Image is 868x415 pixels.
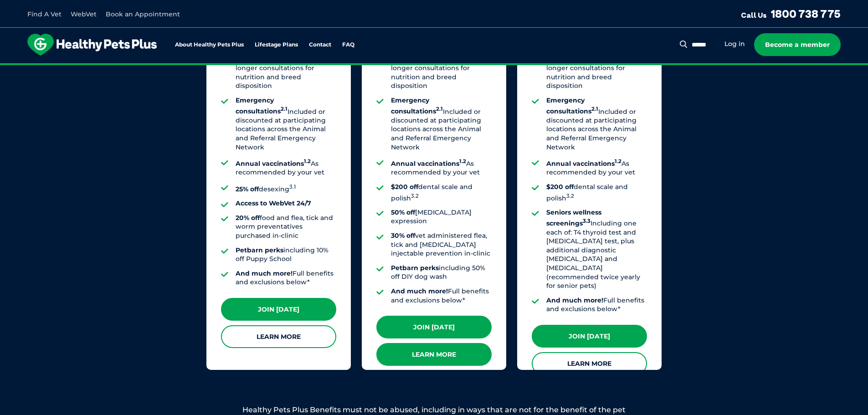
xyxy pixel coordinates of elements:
strong: Access to WebVet 24/7 [236,199,311,207]
li: Including longer consultations for nutrition and breed disposition [391,44,492,91]
strong: Annual vaccinations [391,159,466,168]
strong: Seniors wellness screenings [546,208,601,227]
a: About Healthy Pets Plus [175,42,244,48]
sup: 1.2 [615,158,621,164]
strong: Annual vaccinations [236,159,311,168]
a: Book an Appointment [106,10,180,18]
a: Contact [309,42,331,48]
a: Learn More [376,343,492,366]
strong: And much more! [546,296,603,304]
a: Lifestage Plans [255,42,298,48]
strong: Petbarn perks [391,264,439,272]
li: As recommended by your vet [236,157,336,177]
li: Included or discounted at participating locations across the Animal and Referral Emergency Network [546,96,647,152]
li: Full benefits and exclusions below* [546,296,647,314]
li: dental scale and polish [546,183,647,203]
strong: 30% off [391,231,415,240]
strong: 50% off [391,208,415,216]
sup: 3.2 [411,193,419,199]
strong: And much more! [391,287,448,295]
li: Full benefits and exclusions below* [391,287,492,305]
sup: 2.1 [436,106,443,113]
sup: 3.1 [289,184,296,190]
li: Included or discounted at participating locations across the Animal and Referral Emergency Network [391,96,492,152]
span: Proactive, preventative wellness program designed to keep your pet healthier and happier for longer [264,64,604,72]
li: Including longer consultations for nutrition and breed disposition [546,44,647,91]
li: As recommended by your vet [546,157,647,177]
a: Join [DATE] [532,325,647,348]
sup: 3.2 [566,193,574,199]
a: Learn More [532,352,647,375]
li: food and flea, tick and worm preventatives purchased in-clinic [236,214,336,241]
strong: 25% off [236,185,259,193]
strong: And much more! [236,269,293,277]
strong: Emergency consultations [236,96,288,115]
sup: 2.1 [281,106,288,113]
span: Call Us [741,10,767,20]
a: WebVet [71,10,97,18]
strong: $200 off [546,183,574,191]
li: including 10% off Puppy School [236,246,336,264]
li: Including longer consultations for nutrition and breed disposition [236,44,336,91]
a: Join [DATE] [221,298,336,321]
strong: Emergency consultations [546,96,598,115]
li: Including one each of: T4 thyroid test and [MEDICAL_DATA] test, plus additional diagnostic [MEDIC... [546,208,647,291]
a: Join [DATE] [376,316,492,338]
li: As recommended by your vet [391,157,492,177]
strong: Annual vaccinations [546,159,621,168]
a: Find A Vet [27,10,62,18]
a: Log in [724,40,745,48]
button: Search [678,40,689,49]
sup: 3.3 [583,218,591,224]
a: Become a member [754,33,841,56]
a: Learn More [221,325,336,348]
a: FAQ [342,42,354,48]
strong: 20% off [236,214,260,222]
li: including 50% off DIY dog wash [391,264,492,282]
li: [MEDICAL_DATA] expression [391,208,492,226]
li: desexing [236,183,336,194]
li: Included or discounted at participating locations across the Animal and Referral Emergency Network [236,96,336,152]
li: vet administered flea, tick and [MEDICAL_DATA] injectable prevention in-clinic [391,231,492,258]
strong: Emergency consultations [391,96,443,115]
strong: $200 off [391,183,418,191]
li: dental scale and polish [391,183,492,203]
a: Call Us1800 738 775 [741,7,841,20]
sup: 1.2 [304,158,311,164]
img: hpp-logo [27,34,157,56]
li: Full benefits and exclusions below* [236,269,336,287]
sup: 1.2 [459,158,466,164]
strong: Petbarn perks [236,246,283,254]
sup: 2.1 [591,106,598,113]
